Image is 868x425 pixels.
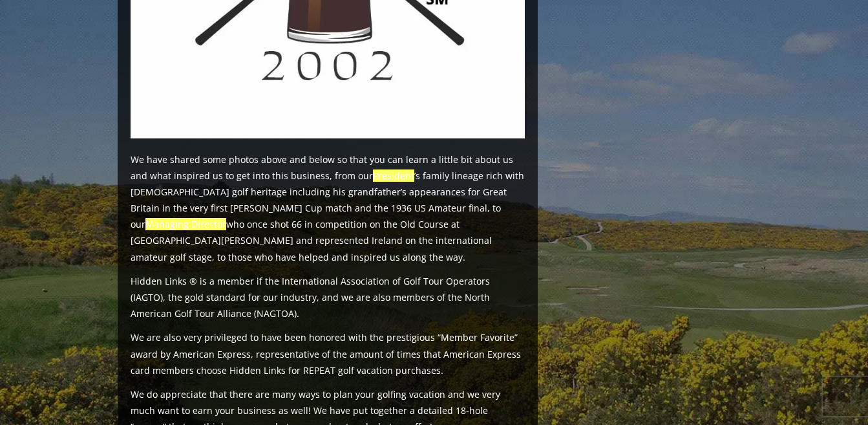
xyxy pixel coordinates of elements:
[373,169,414,182] em: President
[131,329,525,378] p: We are also very privileged to have been honored with the prestigious “Member Favorite” award by ...
[145,218,226,230] em: Managing Director
[131,273,525,322] p: Hidden Links ® is a member if the International Association of Golf Tour Operators (IAGTO), the g...
[131,151,525,265] p: We have shared some photos above and below so that you can learn a little bit about us and what i...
